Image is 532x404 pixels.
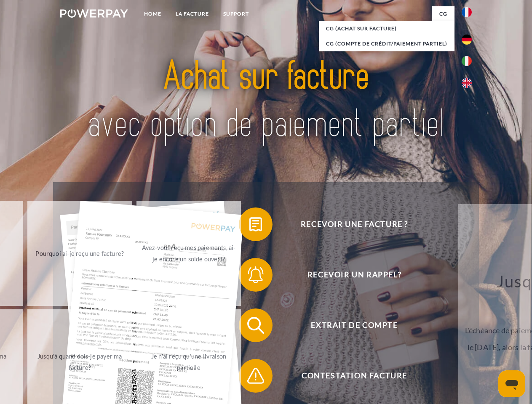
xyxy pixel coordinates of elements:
img: logo-powerpay-white.svg [60,9,128,18]
div: Pourquoi ai-je reçu une facture? [32,247,127,259]
a: Home [137,6,168,21]
img: it [462,56,472,66]
a: CG (Compte de crédit/paiement partiel) [319,36,454,51]
div: Jusqu'à quand dois-je payer ma facture? [32,351,127,373]
span: Extrait de compte [251,308,457,342]
a: CG [432,6,454,21]
a: Support [216,6,256,21]
img: qb_bell.svg [245,264,266,285]
div: Avez-vous reçu mes paiements, ai-je encore un solde ouvert? [142,242,236,265]
button: Extrait de compte [239,308,458,342]
img: qb_bill.svg [245,214,266,235]
img: fr [462,7,472,17]
a: Avez-vous reçu mes paiements, ai-je encore un solde ouvert? [136,201,241,306]
a: LA FACTURE [168,6,216,21]
div: Je n'ai reçu qu'une livraison partielle [142,351,236,373]
img: qb_search.svg [245,315,266,336]
iframe: Bouton de lancement de la fenêtre de messagerie [498,370,525,397]
button: Contestation Facture [239,359,458,393]
span: Contestation Facture [251,359,457,393]
img: en [462,78,472,88]
img: de [462,35,472,45]
img: title-powerpay_fr.svg [80,40,452,161]
a: CG (achat sur facture) [319,21,454,36]
img: qb_warning.svg [245,365,266,386]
